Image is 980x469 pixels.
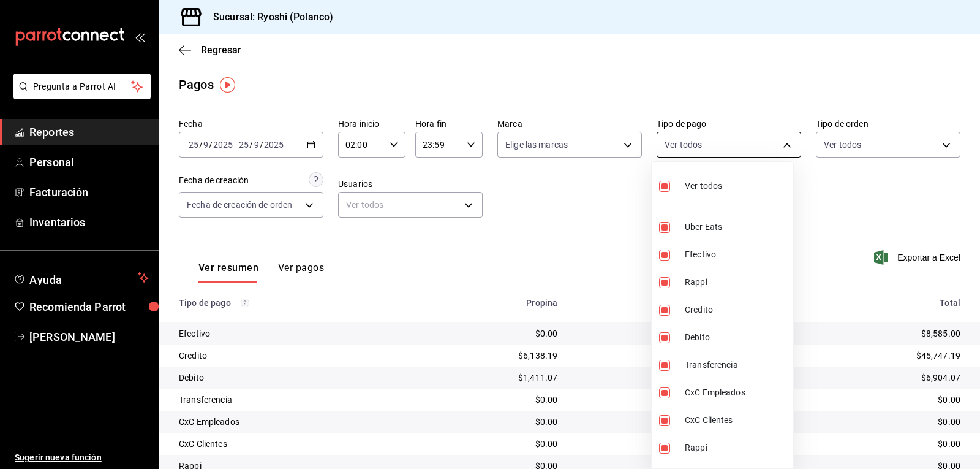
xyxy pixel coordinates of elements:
span: Efectivo [685,248,788,261]
span: Credito [685,303,788,316]
span: CxC Empleados [685,386,788,399]
img: Tooltip marker [220,77,235,93]
span: Rappi [685,276,788,289]
span: CxC Clientes [685,414,788,427]
span: Transferencia [685,359,788,372]
span: Ver todos [685,180,722,193]
span: Rappi [685,441,788,454]
span: Debito [685,331,788,344]
span: Uber Eats [685,221,788,234]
